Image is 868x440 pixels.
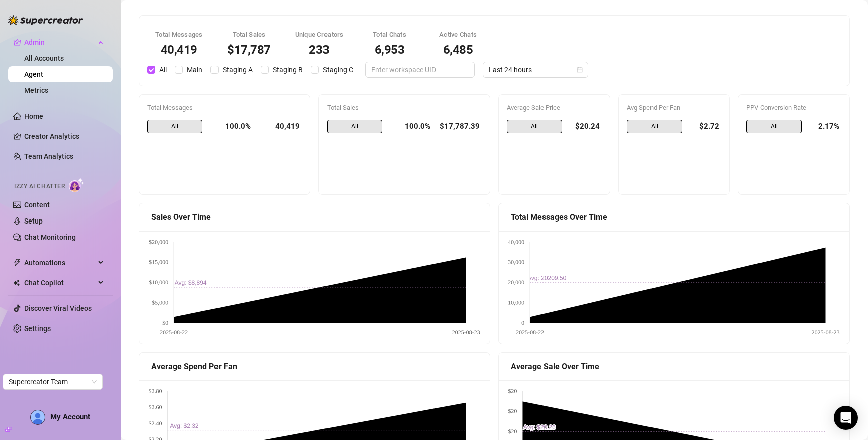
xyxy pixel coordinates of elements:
div: $2.72 [690,120,722,134]
span: Automations [24,255,95,271]
div: $20.24 [570,120,602,134]
span: Last 24 hours [489,62,582,77]
a: Chat Monitoring [24,233,76,241]
div: Total Messages [147,103,302,113]
span: Chat Copilot [24,275,95,291]
div: Open Intercom Messenger [834,406,858,430]
span: All [746,120,802,134]
div: Average Sale Over Time [511,360,837,373]
span: Main [183,64,206,75]
div: 100.0% [210,120,251,134]
span: Admin [24,34,95,50]
a: Discover Viral Videos [24,304,92,312]
span: All [155,64,171,75]
div: 233 [295,44,344,56]
div: 6,953 [368,44,412,56]
a: All Accounts [24,54,64,62]
div: Sales Over Time [151,211,478,224]
a: Home [24,112,43,120]
span: All [507,120,562,134]
span: thunderbolt [13,259,21,267]
div: Total Chats [368,30,412,40]
span: calendar [577,67,583,73]
span: Supercreator Team [9,374,97,389]
img: Chat Copilot [13,279,20,286]
div: Average Sale Price [507,103,602,113]
a: Content [24,201,50,209]
div: Total Sales [327,103,482,113]
a: Team Analytics [24,152,73,160]
a: Agent [24,70,43,78]
div: $17,787.39 [439,120,482,134]
div: Active Chats [436,30,480,40]
span: Izzy AI Chatter [14,182,65,191]
div: 2.17% [810,120,841,134]
img: AD_cMMTxCeTpmN1d5MnKJ1j-_uXZCpTKapSSqNGg4PyXtR_tCW7gZXTNmFz2tpVv9LSyNV7ff1CaS4f4q0HLYKULQOwoM5GQR... [31,410,45,424]
span: build [5,426,12,433]
input: Enter workspace UID [371,64,461,75]
div: Unique Creators [295,30,344,40]
div: PPV Conversion Rate [746,103,841,113]
span: Staging C [319,64,357,75]
div: $17,787 [227,44,271,56]
span: Staging A [219,64,257,75]
div: 100.0% [390,120,430,134]
a: Creator Analytics [24,128,104,144]
div: Avg Spend Per Fan [627,103,722,113]
div: 40,419 [155,44,203,56]
div: 6,485 [436,44,480,56]
div: Total Messages [155,30,203,40]
a: Setup [24,217,43,225]
span: crown [13,38,21,46]
div: Average Spend Per Fan [151,360,478,373]
div: Total Messages Over Time [511,211,837,224]
div: Total Sales [227,30,271,40]
a: Metrics [24,86,48,94]
div: 40,419 [259,120,302,134]
span: Staging B [269,64,307,75]
span: All [627,120,682,134]
span: All [147,120,202,134]
img: logo-BBDzfeDw.svg [8,15,83,25]
a: Settings [24,324,51,333]
span: My Account [50,412,90,421]
img: AI Chatter [69,178,84,192]
span: All [327,120,382,134]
